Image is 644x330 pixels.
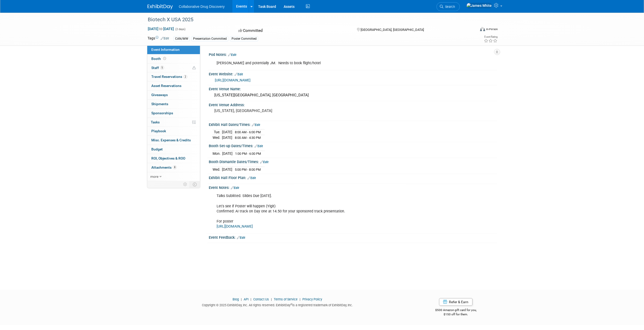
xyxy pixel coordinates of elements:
[147,154,200,163] a: ROI, Objectives & ROO
[151,147,163,151] span: Budget
[235,168,261,171] span: 5:00 PM - 8:00 PM
[213,135,222,140] td: Wed.
[160,66,164,70] span: 5
[179,5,225,9] span: Collaborative Drug Discovery
[148,36,169,41] td: Tags
[209,101,497,107] div: Event Venue Address:
[235,152,261,156] span: 1:00 PM - 6:00 PM
[437,2,460,11] a: Search
[161,37,169,40] a: Edit
[151,102,168,106] span: Shipments
[147,91,200,99] a: Giveaways
[298,297,302,301] span: |
[146,15,468,24] div: Biotech X USA 2025
[147,63,200,72] a: Staff5
[175,28,185,31] span: (2 days)
[209,174,497,181] div: Exhibit Hall Floor Plan:
[183,75,187,79] span: 2
[214,108,323,113] pre: [US_STATE], [GEOGRAPHIC_DATA]
[147,100,200,108] a: Shipments
[270,297,273,301] span: |
[147,145,200,154] a: Budget
[151,93,168,97] span: Giveaways
[253,297,269,301] a: Contact Us
[231,186,239,190] a: Edit
[233,297,239,301] a: Blog
[237,236,245,239] a: Edit
[209,121,497,127] div: Exhibit Hall Dates/Times:
[147,118,200,127] a: Tasks
[209,51,497,57] div: Pod Notes:
[147,54,200,63] a: Booth
[484,36,497,38] div: Event Rating
[235,73,243,76] a: Edit
[222,151,233,156] td: [DATE]
[151,66,164,70] span: Staff
[147,127,200,136] a: Playbook
[302,297,322,301] a: Privacy Policy
[151,75,187,79] span: Travel Reservations
[486,27,498,31] div: In-Person
[147,163,200,172] a: Attachments8
[151,84,181,88] span: Asset Reservations
[147,109,200,118] a: Sponsorships
[148,4,173,9] img: ExhibitDay
[209,142,497,149] div: Booth Set-up Dates/Times:
[439,298,472,306] a: Refer & Earn
[252,123,260,127] a: Edit
[213,167,222,172] td: Wed.
[147,172,200,181] a: more
[249,297,253,301] span: |
[147,81,200,90] a: Asset Reservations
[190,181,200,188] td: Toggle Event Tabs
[192,36,228,41] div: Presentation Committed
[151,111,173,115] span: Sponsorships
[213,191,441,232] div: Talks Subiitted. Slides Due [DATE]. Let's see if Poster will happen (Yigit) Confirmed: AI track o...
[151,138,191,142] span: Misc. Expenses & Credits
[192,66,196,70] span: Potential Scheduling Conflict -- at least one attendee is tagged in another overlapping event.
[443,5,455,9] span: Search
[237,26,349,35] div: Committed
[247,176,256,180] a: Edit
[158,27,163,31] span: to
[480,27,485,31] img: Format-Inperson.png
[151,120,160,124] span: Tasks
[228,53,236,57] a: Edit
[217,224,253,229] a: [URL][DOMAIN_NAME]
[151,129,166,133] span: Playbook
[209,184,497,190] div: Event Notes:
[209,70,497,77] div: Event Website:
[446,26,498,34] div: Event Format
[222,129,232,135] td: [DATE]
[244,297,248,301] a: API
[147,72,200,81] a: Travel Reservations2
[213,151,222,156] td: Mon.
[290,303,292,306] sup: ®
[235,136,261,140] span: 8:00 AM - 4:30 PM
[230,36,258,41] div: Poster Committed
[415,305,497,316] div: $500 Amazon gift card for you,
[209,85,497,92] div: Event Venue Name:
[213,129,222,135] td: Tue.
[213,91,493,99] div: [US_STATE][GEOGRAPHIC_DATA], [GEOGRAPHIC_DATA]
[415,312,497,317] div: $150 off for them.
[147,136,200,145] a: Misc. Expenses & Credits
[148,27,174,31] span: [DATE] [DATE]
[209,234,497,240] div: Event Feedback:
[240,297,243,301] span: |
[260,160,268,164] a: Edit
[151,165,177,169] span: Attachments
[148,302,408,307] div: Copyright © 2025 ExhibitDay, Inc. All rights reserved. ExhibitDay is a registered trademark of Ex...
[215,78,251,82] a: [URL][DOMAIN_NAME]
[151,156,185,160] span: ROI, Objectives & ROO
[162,57,167,60] span: Booth not reserved yet
[209,158,497,165] div: Booth Dismantle Dates/Times:
[174,36,190,41] div: CAN/MW
[147,45,200,54] a: Event Information
[222,135,232,140] td: [DATE]
[150,174,158,179] span: more
[255,144,263,148] a: Edit
[222,167,232,172] td: [DATE]
[151,57,167,61] span: Booth
[173,165,177,169] span: 8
